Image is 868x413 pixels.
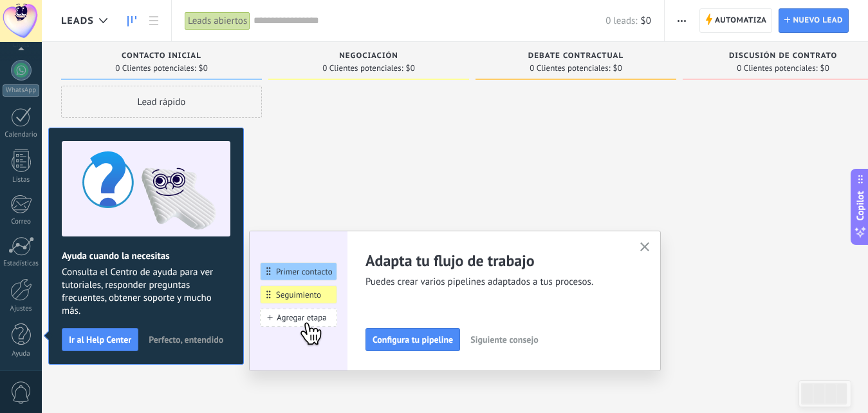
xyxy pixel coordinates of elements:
div: Ayuda [3,350,40,358]
span: 0 Clientes potenciales: [530,64,610,72]
span: Automatiza [715,9,767,32]
div: Debate contractual [482,52,670,62]
a: Lista [143,8,165,34]
span: $0 [820,64,829,72]
span: 0 Clientes potenciales: [115,64,196,72]
a: Nuevo lead [779,8,849,33]
span: Ir al Help Center [69,335,131,344]
button: Perfecto, entendido [143,330,229,349]
span: $0 [199,64,208,72]
button: Más [672,8,691,33]
span: $0 [613,64,622,72]
span: Contacto inicial [122,52,201,61]
div: Calendario [3,131,40,139]
a: Automatiza [699,8,773,33]
h2: Adapta tu flujo de trabajo [365,251,624,271]
span: 0 leads: [605,15,637,27]
span: Debate contractual [528,52,623,61]
button: Ir al Help Center [62,328,138,351]
div: Estadísticas [3,260,40,268]
div: Negociación [275,52,463,62]
span: Discusión de contrato [729,52,837,61]
div: Correo [3,218,40,226]
div: Leads abiertos [185,12,250,30]
div: Contacto inicial [68,52,255,62]
div: Ajustes [3,305,40,313]
span: $0 [641,15,651,27]
button: Configura tu pipeline [365,328,460,351]
a: Leads [121,8,143,34]
span: Copilot [854,191,867,220]
div: Lead rápido [61,86,262,118]
span: Siguiente consejo [470,335,538,344]
h2: Ayuda cuando la necesitas [62,250,230,262]
span: Consulta el Centro de ayuda para ver tutoriales, responder preguntas frecuentes, obtener soporte ... [62,266,230,318]
button: Siguiente consejo [465,330,544,349]
span: Configura tu pipeline [373,335,453,344]
span: $0 [406,64,415,72]
div: WhatsApp [3,84,39,97]
span: Puedes crear varios pipelines adaptados a tus procesos. [365,276,624,289]
span: Nuevo lead [793,9,843,32]
span: Negociación [339,52,398,61]
span: Perfecto, entendido [149,335,223,344]
span: Leads [61,15,94,27]
div: Listas [3,176,40,184]
span: 0 Clientes potenciales: [322,64,403,72]
span: 0 Clientes potenciales: [737,64,817,72]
